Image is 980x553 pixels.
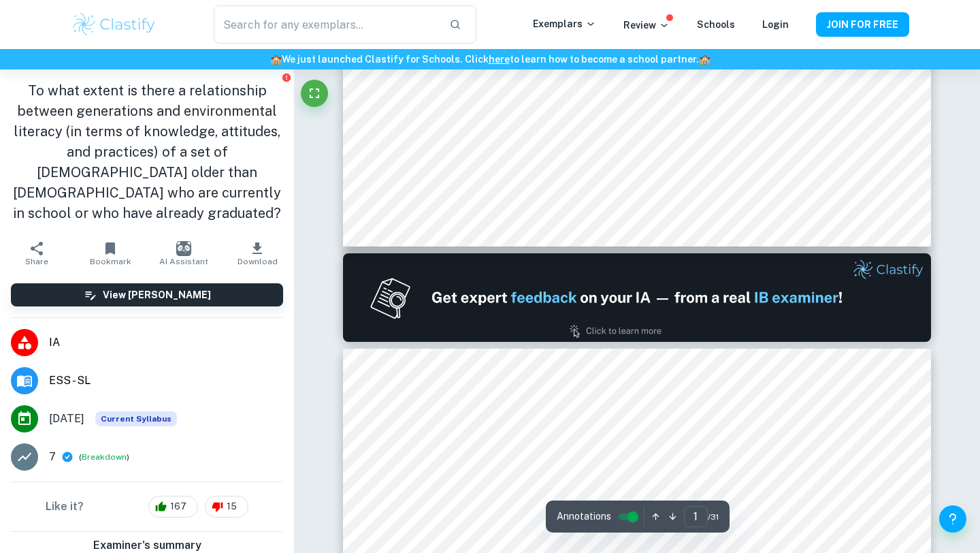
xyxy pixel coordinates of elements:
[79,451,129,464] span: ( )
[163,500,194,513] span: 167
[557,509,611,524] span: Annotations
[816,12,909,37] button: JOIN FOR FREE
[708,511,719,523] span: / 31
[3,52,977,67] h6: We just launched Clastify for Schools. Click to learn how to become a school partner.
[214,5,438,44] input: Search for any exemplars...
[103,287,211,302] h6: View [PERSON_NAME]
[49,449,56,465] p: 7
[148,496,198,518] div: 167
[301,80,328,107] button: Fullscreen
[220,234,294,272] button: Download
[699,54,710,65] span: 🏫
[46,499,84,515] h6: Like it?
[343,253,931,342] img: Ad
[11,283,283,306] button: View [PERSON_NAME]
[71,11,157,38] img: Clastify logo
[159,257,208,266] span: AI Assistant
[489,54,510,65] a: here
[939,505,966,533] button: Help and Feedback
[270,54,282,65] span: 🏫
[11,80,283,223] h1: To what extent is there a relationship between generations and environmental literacy (in terms o...
[762,19,789,30] a: Login
[176,241,191,256] img: AI Assistant
[49,373,283,389] span: ESS - SL
[281,72,291,82] button: Report issue
[73,234,147,272] button: Bookmark
[219,500,244,513] span: 15
[82,451,127,463] button: Breakdown
[205,496,248,518] div: 15
[49,411,84,427] span: [DATE]
[95,411,177,426] span: Current Syllabus
[533,16,596,31] p: Exemplars
[90,257,131,266] span: Bookmark
[25,257,48,266] span: Share
[697,19,735,30] a: Schools
[95,411,177,426] div: This exemplar is based on the current syllabus. Feel free to refer to it for inspiration/ideas wh...
[623,18,670,33] p: Review
[147,234,220,272] button: AI Assistant
[238,257,278,266] span: Download
[49,334,283,351] span: IA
